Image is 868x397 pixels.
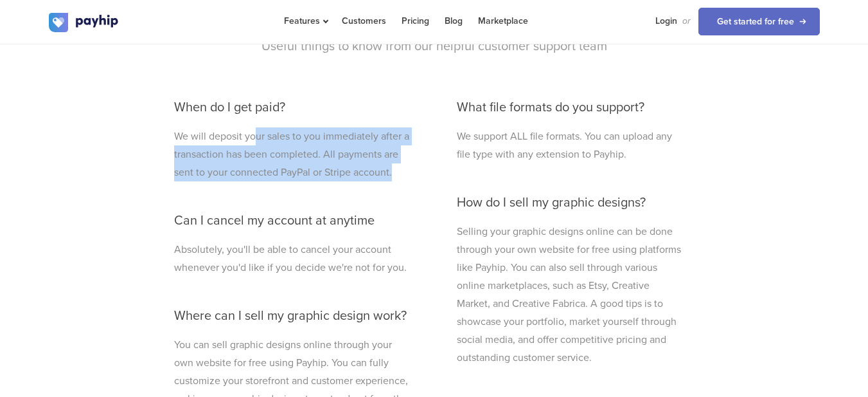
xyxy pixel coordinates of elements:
p: Useful things to know from our helpful customer support team [49,37,820,55]
p: Absolutely, you'll be able to cancel your account whenever you'd like if you decide we're not for... [174,241,412,277]
p: We support ALL file formats. You can upload any file type with any extension to Payhip. [457,127,683,163]
span: Features [284,15,326,26]
p: Selling your graphic designs online can be done through your own website for free using platforms... [457,223,683,367]
h3: Where can I sell my graphic design work? [174,309,412,323]
img: logo.svg [49,13,120,32]
h3: What file formats do you support? [457,100,683,115]
h3: How do I sell my graphic designs? [457,196,683,210]
h3: When do I get paid? [174,100,412,115]
h3: Can I cancel my account at anytime [174,214,412,228]
a: Get started for free [698,8,820,35]
p: We will deposit your sales to you immediately after a transaction has been completed. All payment... [174,127,412,181]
